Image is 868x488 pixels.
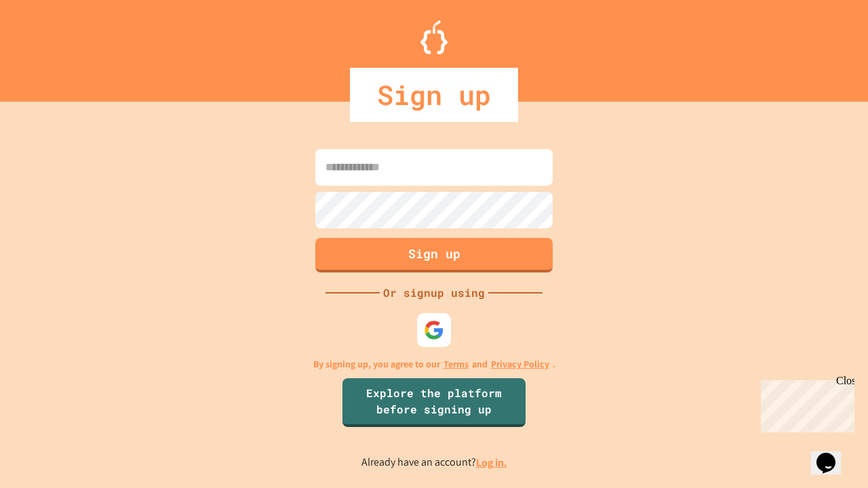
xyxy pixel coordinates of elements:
[443,357,469,371] a: Terms
[361,454,507,471] p: Already have an account?
[315,238,553,272] button: Sign up
[342,378,526,427] a: Explore the platform before signing up
[380,285,488,301] div: Or signup using
[420,20,448,54] img: Logo.svg
[491,357,549,371] a: Privacy Policy
[476,455,507,470] a: Log in.
[755,375,854,432] iframe: chat widget
[350,68,518,122] div: Sign up
[313,357,555,371] p: By signing up, you agree to our and .
[811,434,854,474] iframe: chat widget
[5,5,94,86] div: Chat with us now!Close
[424,320,444,340] img: google-icon.svg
